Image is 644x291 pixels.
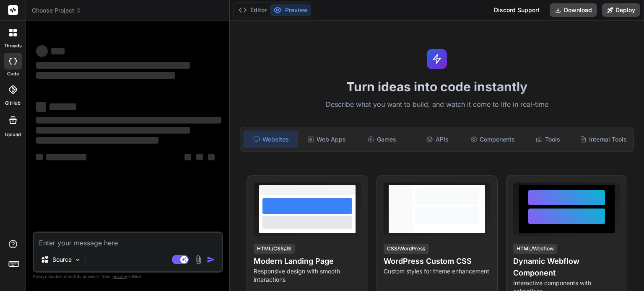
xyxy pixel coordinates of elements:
h4: WordPress Custom CSS [384,255,491,267]
label: code [7,70,19,77]
label: GitHub [5,100,21,107]
div: Websites [244,131,298,148]
div: HTML/CSS/JS [254,244,295,254]
span: ‌ [36,72,175,79]
h1: Turn ideas into code instantly [235,79,639,94]
span: ‌ [36,102,46,112]
span: ‌ [208,154,215,160]
button: Download [550,3,597,17]
label: threads [4,42,22,49]
div: Tools [521,131,575,148]
div: Games [355,131,409,148]
h4: Modern Landing Page [254,255,361,267]
p: Describe what you want to build, and watch it come to life in real-time [235,99,639,110]
div: APIs [410,131,464,148]
p: Always double-check its answers. Your in Bind [33,273,223,281]
span: ‌ [184,154,191,160]
p: Responsive design with smooth interactions [254,267,361,284]
img: attachment [194,255,203,265]
div: Discord Support [489,3,545,17]
div: Components [466,131,519,148]
button: Editor [235,4,270,16]
span: ‌ [196,154,203,160]
div: Internal Tools [576,131,630,148]
span: ‌ [36,137,158,144]
img: Pick Models [74,256,81,263]
span: ‌ [36,45,48,57]
span: privacy [112,274,127,279]
button: Deploy [602,3,640,17]
p: Source [52,255,72,264]
span: ‌ [36,154,43,160]
span: ‌ [36,62,190,69]
span: ‌ [36,127,190,134]
p: Custom styles for theme enhancement [384,267,491,276]
label: Upload [5,131,21,138]
span: ‌ [51,48,65,54]
div: Web Apps [300,131,353,148]
span: Choose Project [32,6,82,15]
button: Preview [270,4,311,16]
img: icon [207,255,215,264]
h4: Dynamic Webflow Component [513,255,620,279]
span: ‌ [49,103,76,110]
div: CSS/WordPress [384,244,428,254]
span: ‌ [36,117,221,124]
div: HTML/Webflow [513,244,557,254]
span: ‌ [46,154,86,160]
